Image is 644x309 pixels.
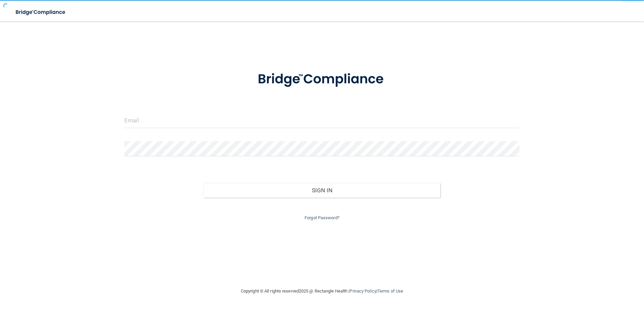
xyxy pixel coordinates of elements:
img: bridge_compliance_login_screen.278c3ca4.svg [244,62,400,97]
a: Terms of Use [377,288,403,294]
input: Email [124,113,520,128]
button: Sign In [204,183,441,198]
a: Forgot Password? [305,215,339,220]
img: bridge_compliance_login_screen.278c3ca4.svg [10,5,72,19]
div: Copyright © All rights reserved 2025 @ Rectangle Health | | [200,280,444,302]
a: Privacy Policy [350,288,376,294]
